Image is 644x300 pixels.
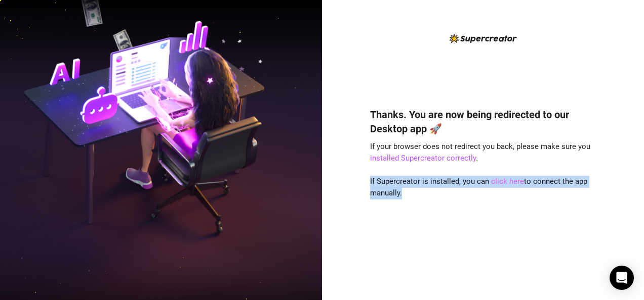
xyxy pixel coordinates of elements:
div: Open Intercom Messenger [610,266,634,290]
a: installed Supercreator correctly [370,154,476,163]
span: If your browser does not redirect you back, please make sure you . [370,142,590,163]
span: If Supercreator is installed, you can to connect the app manually. [370,177,587,198]
img: logo-BBDzfeDw.svg [450,34,517,43]
a: click here [491,177,524,186]
h4: Thanks. You are now being redirected to our Desktop app 🚀 [370,108,596,136]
